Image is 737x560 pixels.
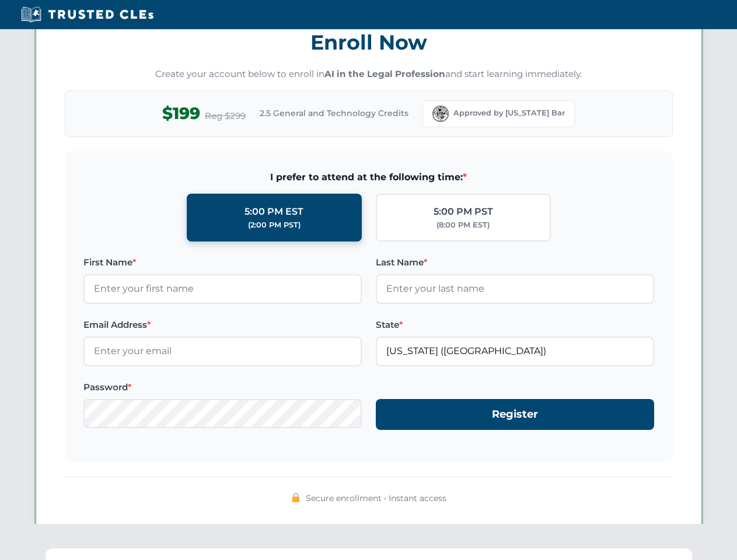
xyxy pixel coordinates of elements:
[376,337,654,366] input: Florida (FL)
[83,318,362,332] label: Email Address
[65,24,673,61] h3: Enroll Now
[376,274,654,303] input: Enter your last name
[83,274,362,303] input: Enter your first name
[376,256,654,269] label: Last Name
[434,204,493,219] div: 5:00 PM PST
[244,204,303,219] div: 5:00 PM EST
[306,492,446,505] span: Secure enrollment • Instant access
[83,170,654,185] span: I prefer to attend at the following time:
[453,107,565,119] span: Approved by [US_STATE] Bar
[432,106,449,122] img: Florida Bar
[260,107,408,120] span: 2.5 General and Technology Credits
[83,380,362,394] label: Password
[162,100,200,127] span: $199
[376,318,654,332] label: State
[291,493,301,502] img: 🔒
[18,6,157,23] img: Trusted CLEs
[83,256,362,269] label: First Name
[248,219,301,231] div: (2:00 PM PST)
[324,68,445,79] strong: AI in the Legal Profession
[65,68,673,81] p: Create your account below to enroll in and start learning immediately.
[376,399,654,430] button: Register
[83,337,362,366] input: Enter your email
[436,219,490,231] div: (8:00 PM EST)
[205,109,246,123] span: Reg $299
